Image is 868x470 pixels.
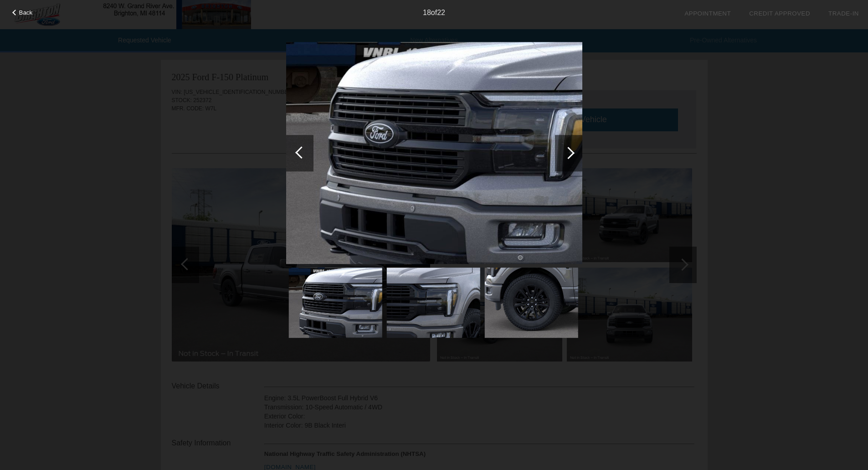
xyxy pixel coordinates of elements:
a: Credit Approved [749,10,810,17]
img: 19.jpg [386,268,480,338]
span: Back [19,9,33,16]
img: 18.jpg [288,268,382,338]
img: 20.jpg [484,268,578,338]
img: 18.jpg [286,42,582,264]
a: Trade-In [828,10,859,17]
span: 18 [423,9,431,16]
span: 22 [437,9,445,16]
a: Appointment [684,10,731,17]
